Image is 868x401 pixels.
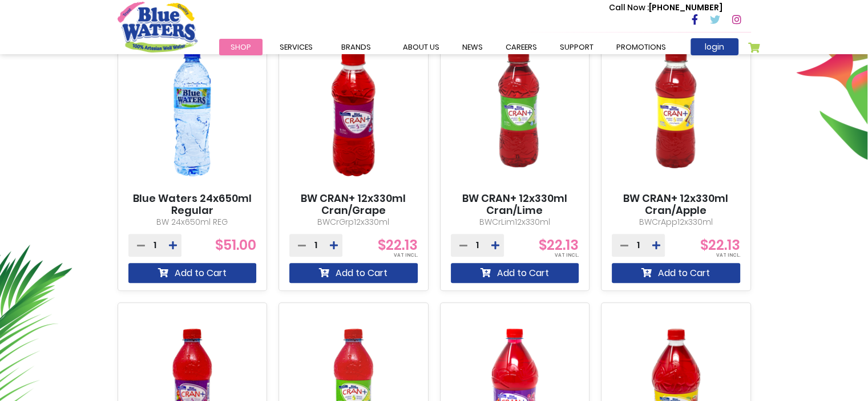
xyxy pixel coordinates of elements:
p: BW 24x650ml REG [128,216,257,228]
img: BW CRAN+ 12x330ml Cran/Apple [612,32,740,192]
a: login [691,38,738,55]
button: Add to Cart [128,263,257,283]
span: $51.00 [215,236,256,254]
a: careers [494,39,548,55]
button: Add to Cart [451,263,579,283]
img: BW CRAN+ 12x330ml Cran/Grape [289,32,418,192]
img: Blue Waters 24x650ml Regular [128,32,257,192]
button: Add to Cart [612,263,740,283]
span: Call Now : [609,2,649,13]
a: BW CRAN+ 12x330ml Cran/Apple [612,192,740,217]
span: $22.13 [539,236,579,254]
span: Brands [341,42,371,52]
a: BW CRAN+ 12x330ml Cran/Grape [289,192,418,217]
button: Add to Cart [289,263,418,283]
span: $22.13 [700,236,740,254]
a: about us [391,39,451,55]
a: News [451,39,494,55]
p: [PHONE_NUMBER] [609,2,722,14]
a: store logo [118,2,197,52]
a: Promotions [605,39,677,55]
img: BW CRAN+ 12x330ml Cran/Lime [451,32,579,192]
p: BWCrGrp12x330ml [289,216,418,228]
span: Services [280,42,313,52]
a: Blue Waters 24x650ml Regular [128,192,257,217]
a: support [548,39,605,55]
a: BW CRAN+ 12x330ml Cran/Lime [451,192,579,217]
p: BWCrLim12x330ml [451,216,579,228]
p: BWCrApp12x330ml [612,216,740,228]
span: Shop [231,42,251,52]
span: $22.13 [378,236,418,254]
